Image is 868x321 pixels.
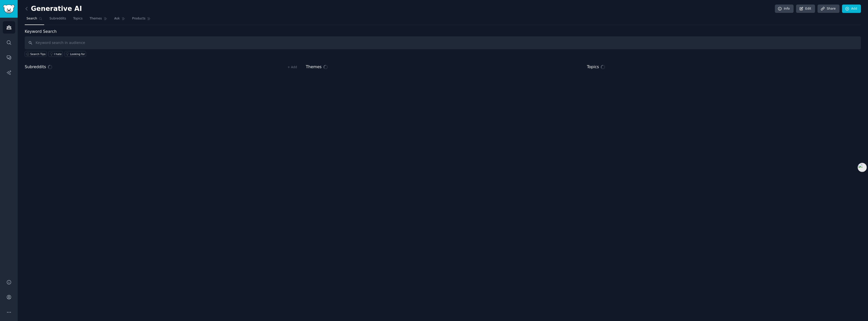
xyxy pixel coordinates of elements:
[26,16,37,21] span: Search
[73,16,83,21] span: Topics
[88,15,109,25] a: Themes
[114,16,120,21] span: Ask
[25,29,57,34] label: Keyword Search
[113,15,127,25] a: Ask
[796,5,815,13] a: Edit
[25,51,47,57] button: Search Tips
[587,64,599,70] span: Topics
[65,51,86,57] a: Looking for
[54,52,62,56] div: I hate
[70,52,85,56] div: Looking for
[130,15,153,25] a: Products
[818,5,839,13] a: Share
[3,5,15,13] img: GummySearch logo
[287,65,297,69] a: + Add
[132,16,146,21] span: Products
[306,64,322,70] span: Themes
[25,36,861,49] input: Keyword search in audience
[48,15,68,25] a: Subreddits
[90,16,102,21] span: Themes
[30,52,46,56] span: Search Tips
[25,15,44,25] a: Search
[49,16,66,21] span: Subreddits
[71,15,84,25] a: Topics
[25,5,82,13] h2: Generative AI
[25,64,46,70] span: Subreddits
[775,5,794,13] a: Info
[842,5,861,13] a: Add
[48,51,63,57] a: I hate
